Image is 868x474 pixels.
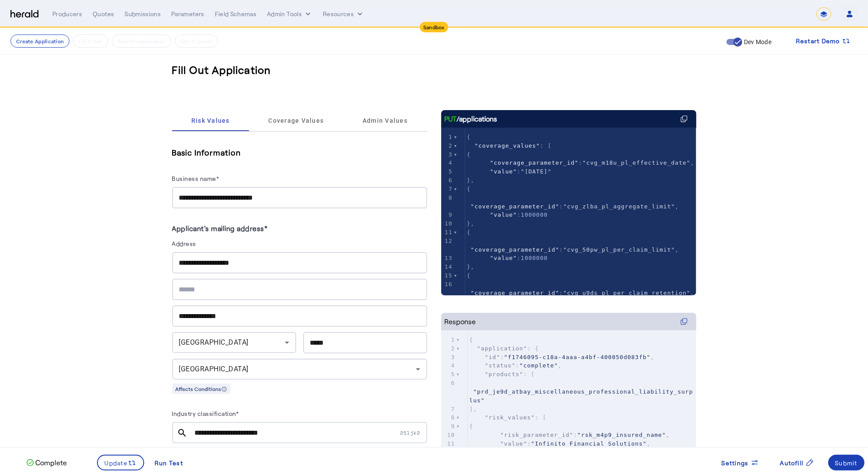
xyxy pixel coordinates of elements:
[470,345,539,352] span: : {
[722,458,749,467] span: Settings
[715,455,766,471] button: Settings
[363,118,408,124] span: Admin Values
[796,36,840,46] span: Restart Demo
[467,177,475,183] span: },
[470,388,693,404] span: "prd_je9d_atbay_miscellaneous_professional_liability_surplus"
[467,194,679,210] span: : ,
[470,414,547,421] span: : [
[171,10,204,18] div: Parameters
[441,379,456,388] div: 6
[10,35,69,48] button: Create Application
[470,246,559,253] span: "coverage_parameter_id"
[470,354,655,360] span: : ,
[490,211,517,218] span: "value"
[828,455,865,471] button: Submit
[500,440,527,447] span: "value"
[467,134,471,140] span: {
[441,431,456,439] div: 10
[474,142,540,149] span: "coverage_values"
[467,220,475,227] span: },
[323,10,364,18] button: Resources dropdown menu
[441,263,454,271] div: 14
[531,440,647,447] span: "Infinito Financial Solutions"
[441,254,454,263] div: 13
[172,384,230,394] div: Affects Conditions
[504,354,650,360] span: "f1746095-c18a-4aaa-a4bf-400050d083fb"
[470,423,474,429] span: {
[521,168,552,175] span: "[DATE]"
[52,10,82,18] div: Producers
[490,168,517,175] span: "value"
[172,224,268,232] label: Applicant's mailing address*
[445,114,498,124] div: /applications
[93,10,114,18] div: Quotes
[441,439,456,448] div: 11
[470,371,535,377] span: : [
[470,290,559,296] span: "coverage_parameter_id"
[467,255,548,261] span: :
[268,118,324,124] span: Coverage Values
[441,159,454,167] div: 4
[124,10,161,18] div: Submissions
[441,271,454,280] div: 15
[467,281,695,296] span: : ,
[470,362,562,369] span: : ,
[441,211,454,219] div: 9
[521,211,548,218] span: 1000000
[172,428,193,438] mat-icon: search
[441,336,456,344] div: 1
[519,362,558,369] span: "complete"
[485,354,500,360] span: "id"
[835,458,858,467] div: Submit
[441,142,454,150] div: 2
[441,344,456,353] div: 2
[485,371,523,377] span: "products"
[477,345,527,352] span: "application"
[441,167,454,176] div: 5
[172,175,219,182] label: Business name*
[148,455,190,471] button: Run Test
[179,338,249,346] span: [GEOGRAPHIC_DATA]
[73,35,108,48] button: Fill it Out
[445,316,476,327] div: Response
[773,455,821,471] button: Autofill
[467,168,552,175] span: :
[215,10,257,18] div: Field Schemas
[582,159,690,166] span: "cvg_m18u_pl_effective_date"
[97,455,145,471] button: Update
[742,38,771,46] label: Dev Mode
[191,118,230,124] span: Risk Values
[441,228,454,237] div: 11
[470,440,651,447] span: : ,
[172,146,427,159] h5: Basic Information
[441,237,454,246] div: 12
[441,370,456,379] div: 5
[490,255,517,261] span: "value"
[485,362,516,369] span: "status"
[175,35,218,48] button: Get A Quote
[267,10,312,18] button: internal dropdown menu
[521,255,548,261] span: 1000000
[441,361,456,370] div: 4
[420,22,448,32] div: Sandbox
[467,151,471,158] span: {
[485,414,535,421] span: "risk_values"
[470,336,474,343] span: {
[467,186,471,192] span: {
[563,246,675,253] span: "cvg_50pw_pl_per_claim_limit"
[578,432,666,438] span: "rsk_m4p9_insured_name"
[445,114,457,124] span: PUT
[467,159,695,166] span: : ,
[401,429,427,436] span: 21ljk2
[441,280,454,289] div: 16
[467,211,548,218] span: :
[780,458,804,467] span: Autofill
[441,150,454,159] div: 3
[112,35,171,48] button: Submit Application
[441,422,456,431] div: 9
[34,457,67,468] p: Complete
[470,432,670,438] span: : ,
[441,133,454,142] div: 1
[441,194,454,202] div: 8
[441,219,454,228] div: 10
